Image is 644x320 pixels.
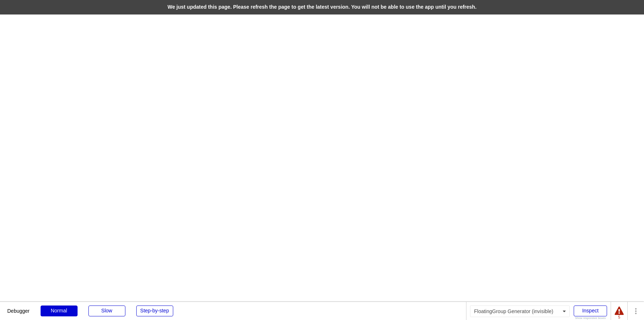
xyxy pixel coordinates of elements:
[7,302,30,313] div: Debugger
[574,317,607,320] div: Show responsive boxes
[136,306,173,316] div: Step-by-step
[574,306,607,316] div: Inspect
[615,316,624,319] div: 5
[88,306,125,316] div: Slow
[41,306,78,316] div: Normal
[470,306,570,317] div: FloatingGroup Generator (invisible)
